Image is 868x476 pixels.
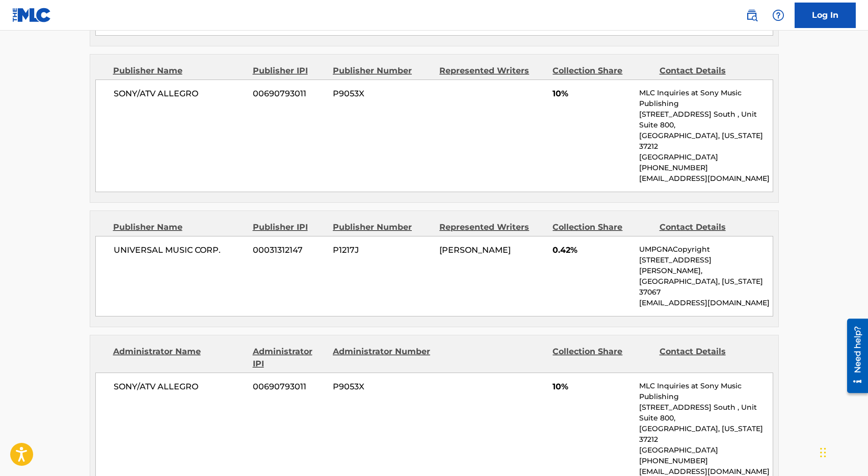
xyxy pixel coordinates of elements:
[253,346,325,370] div: Administrator IPI
[742,5,762,25] a: Public Search
[333,244,432,256] span: P1217J
[639,424,772,445] p: [GEOGRAPHIC_DATA], [US_STATE] 37212
[439,221,545,233] div: Represented Writers
[639,255,772,276] p: [STREET_ADDRESS][PERSON_NAME],
[253,221,325,233] div: Publisher IPI
[772,9,784,21] img: help
[639,109,772,130] p: [STREET_ADDRESS] South , Unit Suite 800,
[660,65,758,77] div: Contact Details
[114,381,246,393] span: SONY/ATV ALLEGRO
[639,88,772,109] p: MLC Inquiries at Sony Music Publishing
[639,130,772,152] p: [GEOGRAPHIC_DATA], [US_STATE] 37212
[746,9,758,21] img: search
[639,163,772,173] p: [PHONE_NUMBER]
[660,221,758,233] div: Contact Details
[113,346,245,370] div: Administrator Name
[253,88,325,100] span: 00690793011
[253,244,325,256] span: 00031312147
[553,244,632,256] span: 0.42%
[12,8,51,22] img: MLC Logo
[768,5,788,25] div: Help
[333,65,432,77] div: Publisher Number
[817,427,868,476] iframe: Chat Widget
[795,3,856,28] a: Log In
[639,402,772,424] p: [STREET_ADDRESS] South , Unit Suite 800,
[553,346,651,370] div: Collection Share
[639,173,772,184] p: [EMAIL_ADDRESS][DOMAIN_NAME]
[439,65,545,77] div: Represented Writers
[553,65,651,77] div: Collection Share
[639,276,772,298] p: [GEOGRAPHIC_DATA], [US_STATE] 37067
[439,245,511,255] span: [PERSON_NAME]
[639,298,772,308] p: [EMAIL_ADDRESS][DOMAIN_NAME]
[253,65,325,77] div: Publisher IPI
[639,456,772,466] p: [PHONE_NUMBER]
[553,381,632,393] span: 10%
[113,65,245,77] div: Publisher Name
[639,381,772,402] p: MLC Inquiries at Sony Music Publishing
[333,221,432,233] div: Publisher Number
[660,346,758,370] div: Contact Details
[333,381,432,393] span: P9053X
[820,437,826,468] div: Drag
[114,244,246,256] span: UNIVERSAL MUSIC CORP.
[639,244,772,255] p: UMPGNACopyright
[839,315,868,397] iframe: Resource Center
[333,346,432,370] div: Administrator Number
[113,221,245,233] div: Publisher Name
[114,88,246,100] span: SONY/ATV ALLEGRO
[639,445,772,456] p: [GEOGRAPHIC_DATA]
[553,221,651,233] div: Collection Share
[553,88,632,100] span: 10%
[333,88,432,100] span: P9053X
[253,381,325,393] span: 00690793011
[639,152,772,163] p: [GEOGRAPHIC_DATA]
